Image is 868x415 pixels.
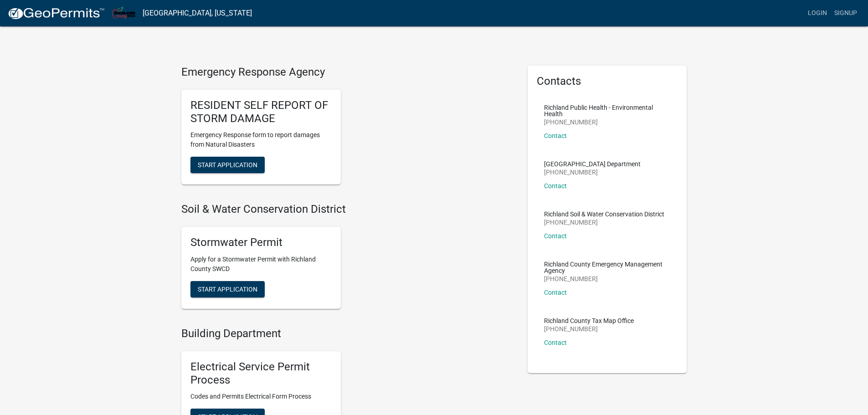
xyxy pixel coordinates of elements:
[804,5,831,22] a: Login
[544,289,567,296] a: Contact
[143,5,252,21] a: [GEOGRAPHIC_DATA], [US_STATE]
[544,132,567,139] a: Contact
[190,281,265,297] button: Start Application
[198,161,257,169] span: Start Application
[831,5,861,22] a: Signup
[190,157,265,173] button: Start Application
[181,203,514,216] h4: Soil & Water Conservation District
[544,161,641,167] p: [GEOGRAPHIC_DATA] Department
[544,169,641,175] p: [PHONE_NUMBER]
[537,75,678,88] h5: Contacts
[190,392,332,401] p: Codes and Permits Electrical Form Process
[544,276,671,282] p: [PHONE_NUMBER]
[544,339,567,346] a: Contact
[544,219,664,225] p: [PHONE_NUMBER]
[544,261,671,274] p: Richland County Emergency Management Agency
[181,327,514,340] h4: Building Department
[544,104,671,117] p: Richland Public Health - Environmental Health
[544,318,634,324] p: Richland County Tax Map Office
[544,119,671,125] p: [PHONE_NUMBER]
[190,255,332,274] p: Apply for a Stormwater Permit with Richland County SWCD
[544,326,634,332] p: [PHONE_NUMBER]
[190,236,332,249] h5: Stormwater Permit
[544,182,567,190] a: Contact
[190,130,332,149] p: Emergency Response form to report damages from Natural Disasters
[181,66,514,79] h4: Emergency Response Agency
[190,99,332,125] h5: RESIDENT SELF REPORT OF STORM DAMAGE
[190,360,332,387] h5: Electrical Service Permit Process
[198,285,257,292] span: Start Application
[112,7,135,19] img: Richland County, Ohio
[544,211,664,217] p: Richland Soil & Water Conservation District
[544,232,567,240] a: Contact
